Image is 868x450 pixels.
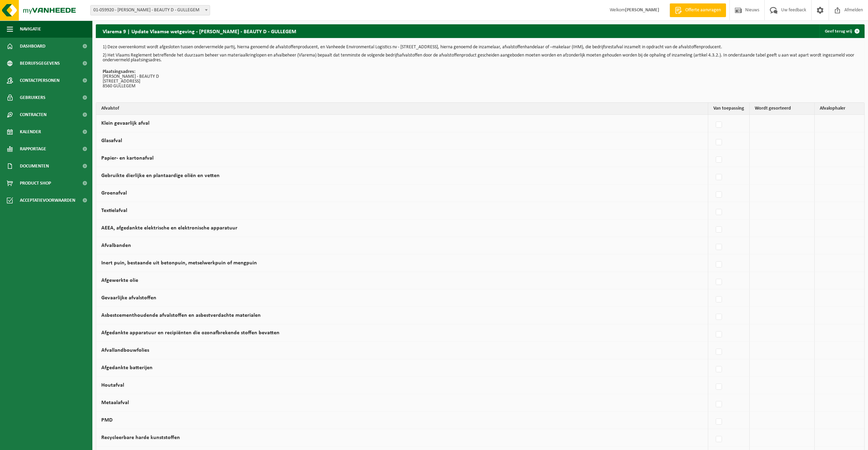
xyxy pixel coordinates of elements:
[101,417,113,423] label: PMD
[20,55,60,72] span: Bedrijfsgegevens
[90,5,210,15] span: 01-059920 - DEVLOO STEPHAN - BEAUTY D - GULLEGEM
[101,225,237,231] label: AEEA, afgedankte elektrische en elektronische apparatuur
[101,243,131,248] label: Afvalbanden
[101,190,127,196] label: Groenafval
[20,21,41,38] span: Navigatie
[20,192,75,209] span: Acceptatievoorwaarden
[91,5,210,15] span: 01-059920 - DEVLOO STEPHAN - BEAUTY D - GULLEGEM
[625,8,659,13] strong: [PERSON_NAME]
[103,45,858,50] p: 1) Deze overeenkomst wordt afgesloten tussen ondervermelde partij, hierna genoemd de afvalstoffen...
[101,365,153,371] label: Afgedankte batterijen
[101,383,124,388] label: Houtafval
[101,278,138,283] label: Afgewerkte olie
[103,53,858,63] p: 2) Het Vlaams Reglement betreffende het duurzaam beheer van materiaalkringlopen en afvalbeheer (V...
[96,24,303,38] h2: Vlarema 9 | Update Vlaamse wetgeving - [PERSON_NAME] - BEAUTY D - GULLEGEM
[101,400,129,405] label: Metaalafval
[684,7,723,14] span: Offerte aanvragen
[101,121,150,126] label: Klein gevaarlijk afval
[101,435,180,440] label: Recycleerbare harde kunststoffen
[20,106,47,123] span: Contracten
[20,38,46,55] span: Dashboard
[101,295,156,301] label: Gevaarlijke afvalstoffen
[101,330,280,336] label: Afgedankte apparatuur en recipiënten die ozonafbrekende stoffen bevatten
[20,123,41,140] span: Kalender
[101,313,261,318] label: Asbestcementhoudende afvalstoffen en asbestverdachte materialen
[20,72,60,89] span: Contactpersonen
[101,348,149,353] label: Afvallandbouwfolies
[101,260,257,266] label: Inert puin, bestaande uit betonpuin, metselwerkpuin of mengpuin
[815,103,864,115] th: Afvalophaler
[20,175,51,192] span: Product Shop
[101,208,127,213] label: Textielafval
[750,103,815,115] th: Wordt gesorteerd
[20,89,46,106] span: Gebruikers
[708,103,750,115] th: Van toepassing
[103,70,858,89] p: [PERSON_NAME] - BEAUTY D [STREET_ADDRESS] 8560 GULLEGEM
[670,3,726,17] a: Offerte aanvragen
[103,69,135,74] strong: Plaatsingsadres:
[20,140,46,158] span: Rapportage
[101,138,122,143] label: Glasafval
[819,24,864,38] a: Geef terug vrij
[20,158,49,175] span: Documenten
[101,155,154,161] label: Papier- en kartonafval
[96,103,708,115] th: Afvalstof
[101,173,220,178] label: Gebruikte dierlijke en plantaardige oliën en vetten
